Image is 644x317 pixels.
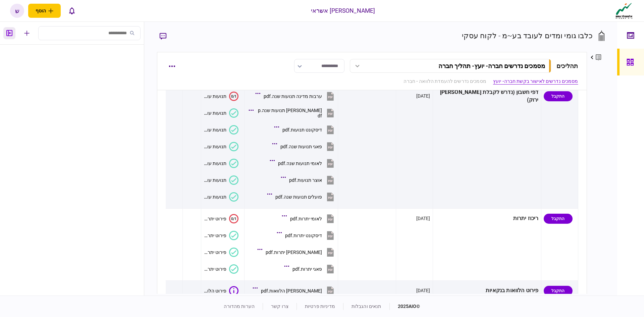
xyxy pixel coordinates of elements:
[404,78,486,85] a: מסמכים נדרשים להעמדת הלוואה - חברה
[278,228,335,243] button: דיסקונט יתרות.pdf
[416,287,430,294] div: [DATE]
[204,144,226,149] div: תנועות עובר ושב
[65,4,79,18] button: פתח רשימת התראות
[266,250,322,255] div: מזרחי יתרות.pdf
[204,250,226,255] div: פירוט יתרות
[274,139,335,154] button: פאגי תנועות שנה.pdf
[204,286,238,296] button: פירוט הלוואות
[435,89,539,104] div: דפי חשבון (נדרש לקבלת [PERSON_NAME] ירוק)
[271,156,335,171] button: לאומי תנועות שנה.pdf
[224,304,255,309] a: הערות מהדורה
[556,61,578,70] div: תהליכים
[276,122,335,137] button: דיסקונט תנועות.pdf
[275,194,322,200] div: פועלים תנועות שנה.pdf
[269,189,335,204] button: פועלים תנועות שנה.pdf
[204,177,226,183] div: תנועות עובר ושב
[204,127,226,133] div: תנועות עובר ושב
[204,266,226,272] div: פירוט יתרות
[290,216,322,221] div: לאומי יתרות.pdf
[204,125,238,135] button: תנועות עובר ושב
[231,216,236,221] text: 0/1
[544,214,573,224] div: התקבל
[435,283,539,298] div: פירוט הלוואות בנקאיות
[204,194,226,200] div: תנועות עובר ושב
[438,62,545,69] div: מסמכים נדרשים חברה- יועץ - תהליך חברה
[462,30,593,41] div: כלבו גומי ומדים לעובד בע~מ - לקוח עסקי
[311,6,375,15] div: [PERSON_NAME] אשראי
[350,59,551,73] button: מסמכים נדרשים חברה- יועץ- תהליך חברה
[204,161,226,166] div: תנועות עובר ושב
[204,288,226,294] div: פירוט הלוואות
[28,4,61,18] button: פתח תפריט להוספת לקוח
[292,266,322,272] div: פאגי יתרות.pdf
[544,286,573,296] div: התקבל
[493,78,578,85] a: מסמכים נדרשים לאישור בקשת חברה- יועץ
[259,245,335,260] button: מזרחי יתרות.pdf
[289,177,322,183] div: אוצר תנועות.pdf
[286,261,335,276] button: פאגי יתרות.pdf
[305,304,335,309] a: מדיניות פרטיות
[352,304,381,309] a: תנאים והגבלות
[204,92,238,101] button: 0/1תנועות עובר ושב
[204,110,226,116] div: תנועות עובר ושב
[278,161,322,166] div: לאומי תנועות שנה.pdf
[271,304,288,309] a: צרו קשר
[204,264,238,274] button: פירוט יתרות
[416,93,430,99] div: [DATE]
[435,211,539,226] div: ריכוז יתרות
[282,172,335,188] button: אוצר תנועות.pdf
[231,94,236,98] text: 0/1
[280,144,322,149] div: פאגי תנועות שנה.pdf
[282,127,322,133] div: דיסקונט תנועות.pdf
[204,248,238,257] button: פירוט יתרות
[257,89,335,104] button: ערבות מדינה תנועות שנה.pdf
[283,211,335,226] button: לאומי יתרות.pdf
[250,105,335,120] button: מזרחי תנועות שנה.pdf
[204,108,238,118] button: תנועות עובר ושב
[204,175,238,185] button: תנועות עובר ושב
[285,233,322,238] div: דיסקונט יתרות.pdf
[204,159,238,168] button: תנועות עובר ושב
[204,94,226,99] div: תנועות עובר ושב
[264,94,322,99] div: ערבות מדינה תנועות שנה.pdf
[204,142,238,151] button: תנועות עובר ושב
[10,4,24,18] button: ש
[204,214,238,223] button: 0/1פירוט יתרות
[204,216,226,221] div: פירוט יתרות
[257,108,322,118] div: מזרחי תנועות שנה.pdf
[204,233,226,238] div: פירוט יתרות
[544,91,573,101] div: התקבל
[389,303,420,310] div: © 2025 AIO
[416,215,430,222] div: [DATE]
[614,2,634,19] img: client company logo
[204,192,238,202] button: תנועות עובר ושב
[254,283,335,298] button: מזרחי הלוואות.pdf
[204,231,238,240] button: פירוט יתרות
[261,288,322,294] div: מזרחי הלוואות.pdf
